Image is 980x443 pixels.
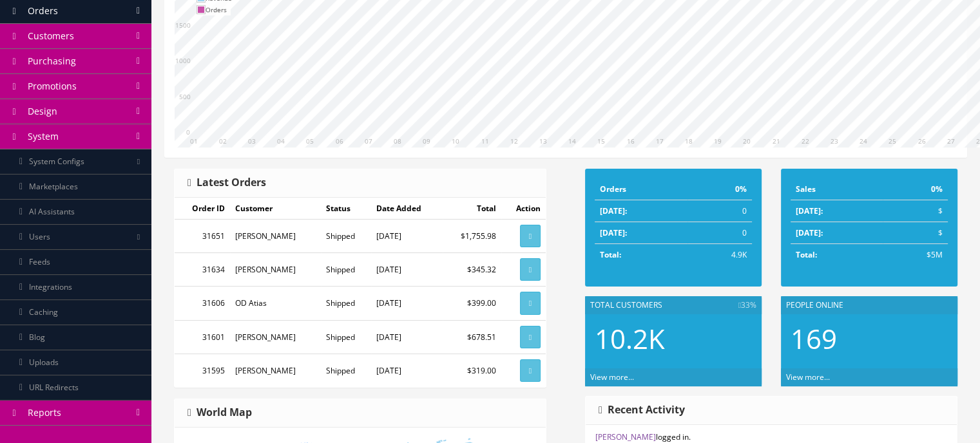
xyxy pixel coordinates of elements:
[321,253,371,287] td: Shipped
[687,178,752,200] td: 0%
[796,205,823,216] strong: [DATE]:
[321,198,371,220] td: Status
[796,227,823,238] strong: [DATE]:
[321,353,371,387] td: Shipped
[371,220,442,253] td: [DATE]
[175,353,230,387] td: 31595
[175,287,230,320] td: 31606
[321,220,371,253] td: Shipped
[687,244,752,266] td: 4.9K
[371,198,442,220] td: Date Added
[600,205,627,216] strong: [DATE]:
[28,80,77,92] span: Promotions
[28,5,58,17] span: Orders
[687,222,752,244] td: 0
[600,249,621,260] strong: Total:
[230,198,321,220] td: Customer
[206,4,232,15] td: Orders
[600,227,627,238] strong: [DATE]:
[883,178,948,200] td: 0%
[443,198,501,220] td: Total
[443,353,501,387] td: $319.00
[738,299,756,311] span: 33%
[687,200,752,222] td: 0
[883,200,948,222] td: $
[443,220,501,253] td: $1,755.98
[443,253,501,287] td: $345.32
[443,320,501,353] td: $678.51
[595,324,752,353] h2: 10.2K
[187,177,266,189] h3: Latest Orders
[786,372,830,382] a: View more...
[781,296,957,314] div: People Online
[791,178,883,200] td: Sales
[590,372,634,382] a: View more...
[28,130,59,142] span: System
[595,431,656,442] a: [PERSON_NAME]
[28,105,57,117] span: Design
[321,287,371,320] td: Shipped
[175,198,230,220] td: Order ID
[371,320,442,353] td: [DATE]
[321,320,371,353] td: Shipped
[501,198,546,220] td: Action
[791,324,948,353] h2: 169
[230,287,321,320] td: OD Atias
[230,320,321,353] td: [PERSON_NAME]
[187,407,252,419] h3: World Map
[599,404,685,416] h3: Recent Activity
[175,220,230,253] td: 31651
[175,320,230,353] td: 31601
[230,253,321,287] td: [PERSON_NAME]
[28,30,74,42] span: Customers
[883,222,948,244] td: $
[371,253,442,287] td: [DATE]
[28,55,76,67] span: Purchasing
[175,253,230,287] td: 31634
[595,178,687,200] td: Orders
[28,406,61,419] span: Reports
[796,249,817,260] strong: Total:
[883,244,948,266] td: $5M
[371,287,442,320] td: [DATE]
[230,353,321,387] td: [PERSON_NAME]
[230,220,321,253] td: [PERSON_NAME]
[585,296,762,314] div: Total Customers
[371,353,442,387] td: [DATE]
[443,287,501,320] td: $399.00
